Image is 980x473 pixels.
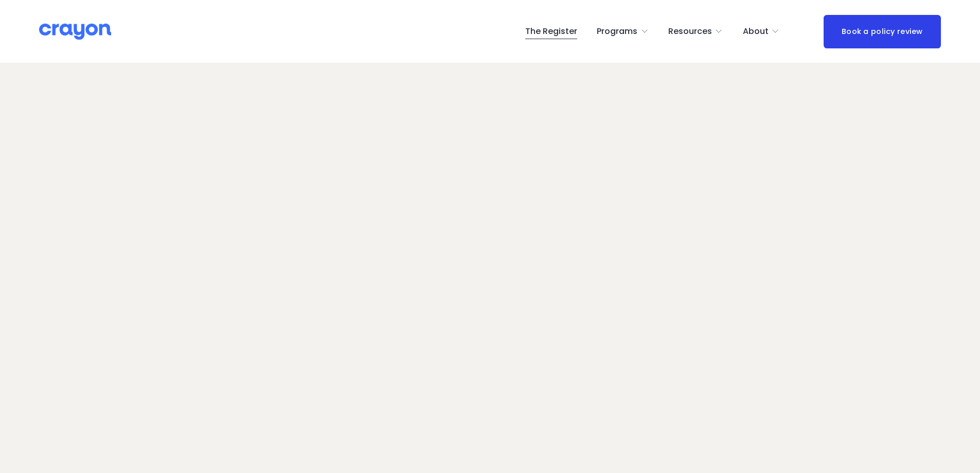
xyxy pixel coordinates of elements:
span: Programs [597,24,637,39]
a: Book a policy review [824,15,941,48]
span: Resources [668,24,712,39]
img: Crayon [39,23,111,41]
a: folder dropdown [668,23,723,40]
a: folder dropdown [597,23,649,40]
a: folder dropdown [743,23,780,40]
span: About [743,24,769,39]
a: The Register [525,23,577,40]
